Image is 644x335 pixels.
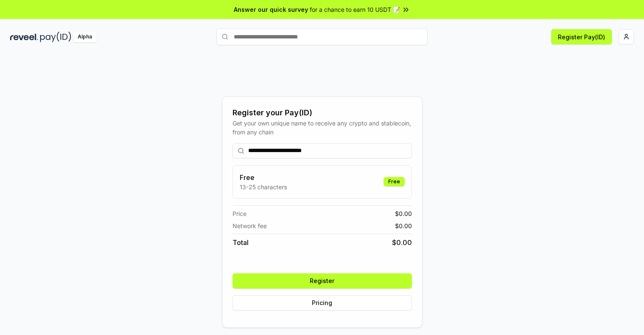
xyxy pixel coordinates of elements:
[240,182,287,191] p: 13-25 characters
[40,32,71,42] img: pay_id
[395,209,412,218] span: $ 0.00
[240,172,287,182] h3: Free
[233,237,249,248] span: Total
[233,119,412,136] div: Get your own unique name to receive any crypto and stablecoin, from any chain
[233,221,267,230] span: Network fee
[392,237,412,248] span: $ 0.00
[73,32,97,42] div: Alpha
[395,221,412,230] span: $ 0.00
[310,5,400,14] span: for a chance to earn 10 USDT 📝
[233,107,412,119] div: Register your Pay(ID)
[10,32,38,42] img: reveel_dark
[234,5,308,14] span: Answer our quick survey
[384,177,405,186] div: Free
[233,209,246,218] span: Price
[551,29,612,44] button: Register Pay(ID)
[233,273,412,289] button: Register
[233,295,412,310] button: Pricing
